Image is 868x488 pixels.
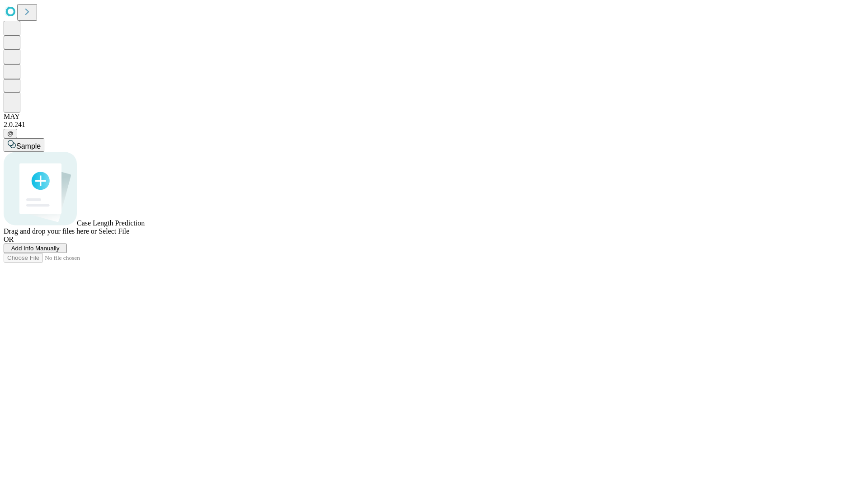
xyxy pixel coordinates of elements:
span: Case Length Prediction [77,219,145,227]
span: Sample [16,142,41,150]
span: OR [4,235,14,243]
button: Sample [4,138,44,152]
span: Add Info Manually [11,245,60,252]
span: Select File [99,227,129,235]
button: @ [4,129,17,138]
div: MAY [4,113,864,121]
span: @ [7,130,14,137]
button: Add Info Manually [4,244,67,253]
div: 2.0.241 [4,121,864,129]
span: Drag and drop your files here or [4,227,97,235]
